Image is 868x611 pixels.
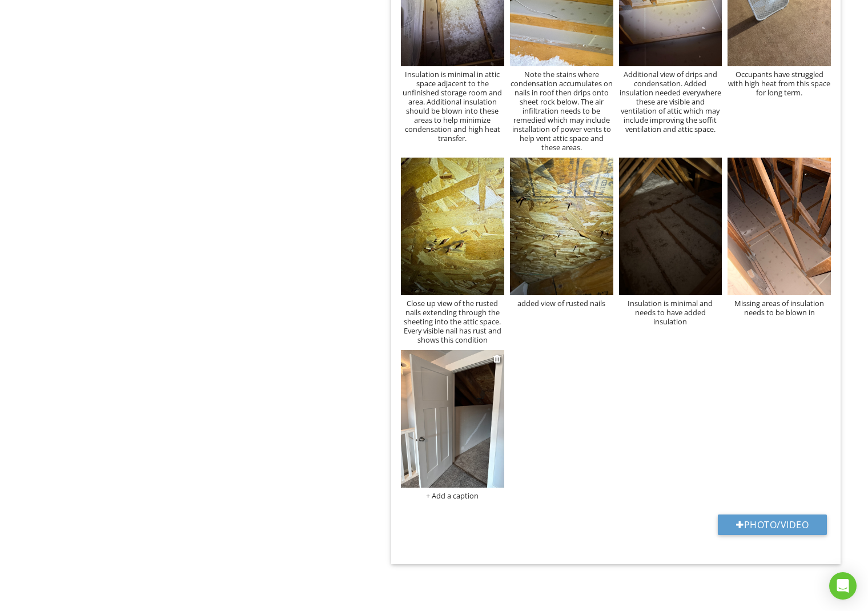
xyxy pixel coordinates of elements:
img: photo.jpg [619,158,722,295]
div: Additional view of drips and condensation. Added insulation needed everywhere these are visible a... [619,70,722,134]
img: photo.jpg [510,158,613,295]
button: Photo/Video [718,514,827,535]
div: added view of rusted nails [510,299,613,308]
img: photo.jpg [401,158,504,295]
div: Insulation is minimal and needs to have added insulation [619,299,722,326]
div: Missing areas of insulation needs to be blown in [728,299,831,317]
img: photo.jpg [401,350,504,488]
div: + Add a caption [401,491,504,500]
img: photo.jpg [728,158,831,295]
div: Occupants have struggled with high heat from this space for long term. [728,70,831,97]
div: Note the stains where condensation accumulates on nails in roof then drips onto sheet rock below.... [510,70,613,152]
div: Open Intercom Messenger [829,572,857,600]
div: Insulation is minimal in attic space adjacent to the unfinished storage room and area. Additional... [401,70,504,143]
div: Close up view of the rusted nails extending through the sheeting into the attic space. Every visi... [401,299,504,344]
